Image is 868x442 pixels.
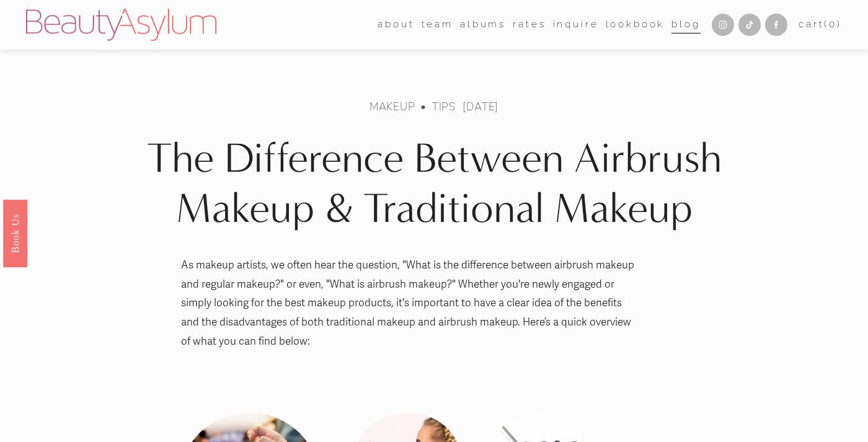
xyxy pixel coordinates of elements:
[829,19,837,30] span: 0
[26,9,216,41] img: Beauty Asylum | Bridal Hair &amp; Makeup Charlotte &amp; Atlanta
[463,99,498,113] span: [DATE]
[3,199,27,267] a: Book Us
[799,16,842,33] a: Cart(0)
[128,134,740,234] h1: The Difference Between Airbrush Makeup & Traditional Makeup
[422,16,453,33] span: team
[432,99,456,113] a: Tips
[378,16,414,33] span: about
[765,14,787,36] a: Facebook
[671,15,700,35] a: Blog
[378,15,414,35] a: folder dropdown
[370,99,415,113] a: makeup
[824,19,842,30] span: ( )
[422,15,453,35] a: folder dropdown
[606,15,665,35] a: Lookbook
[738,14,761,36] a: TikTok
[513,15,546,35] a: Rates
[181,256,635,351] p: As makeup artists, we often hear the question, "What is the difference between airbrush makeup an...
[460,15,506,35] a: albums
[553,15,599,35] a: Inquire
[712,14,734,36] a: Instagram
